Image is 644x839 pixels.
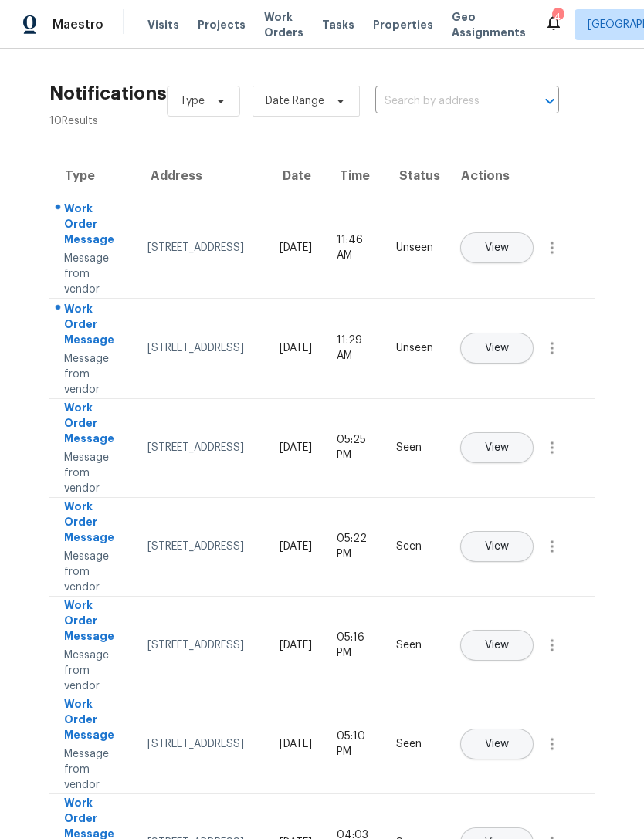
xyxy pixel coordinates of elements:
span: Work Orders [264,9,303,40]
th: Time [324,154,384,198]
div: [STREET_ADDRESS] [147,340,255,356]
h2: Notifications [49,86,167,101]
div: Message from vendor [64,351,123,398]
div: [DATE] [280,638,312,653]
div: Seen [396,638,433,653]
span: Projects [198,17,246,32]
th: Type [49,154,135,198]
div: Seen [396,539,433,554]
div: [STREET_ADDRESS] [147,539,255,554]
span: Maestro [53,17,103,32]
div: Message from vendor [64,450,123,496]
th: Status [384,154,446,198]
div: Work Order Message [64,696,123,746]
div: Seen [396,736,433,752]
th: Address [135,154,267,198]
div: Message from vendor [64,549,123,595]
div: Work Order Message [64,400,123,450]
div: 4 [552,9,563,25]
div: Unseen [396,240,433,255]
div: Work Order Message [64,499,123,549]
span: Tasks [322,19,354,30]
div: 11:46 AM [337,232,371,263]
button: Open [539,90,561,112]
div: [STREET_ADDRESS] [147,440,255,455]
div: [STREET_ADDRESS] [147,638,255,653]
div: Unseen [396,340,433,356]
th: Actions [446,154,595,198]
input: Search by address [375,90,516,113]
div: Message from vendor [64,251,123,297]
div: 05:25 PM [337,432,371,463]
span: Visits [147,17,179,32]
div: Work Order Message [64,301,123,351]
div: [DATE] [280,340,312,356]
span: View [485,242,509,254]
button: View [460,432,534,463]
button: View [460,232,534,263]
div: 05:16 PM [337,630,371,661]
div: 11:29 AM [337,333,371,364]
th: Date [267,154,324,198]
span: Date Range [266,93,324,109]
div: Message from vendor [64,648,123,694]
span: Geo Assignments [452,9,526,40]
div: Work Order Message [64,597,123,648]
button: View [460,729,534,759]
button: View [460,531,534,562]
div: Seen [396,440,433,455]
button: View [460,630,534,661]
div: 05:10 PM [337,729,371,759]
div: [DATE] [280,440,312,455]
div: [STREET_ADDRESS] [147,736,255,752]
span: View [485,640,509,651]
span: Properties [373,17,433,32]
span: View [485,739,509,750]
span: View [485,442,509,454]
span: View [485,541,509,553]
span: Type [180,93,205,109]
div: [DATE] [280,539,312,554]
div: [DATE] [280,736,312,752]
div: [DATE] [280,240,312,255]
div: Work Order Message [64,201,123,251]
span: View [485,343,509,354]
div: [STREET_ADDRESS] [147,240,255,255]
div: 05:22 PM [337,531,371,562]
button: View [460,333,534,364]
div: Message from vendor [64,746,123,793]
div: 10 Results [49,113,167,129]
